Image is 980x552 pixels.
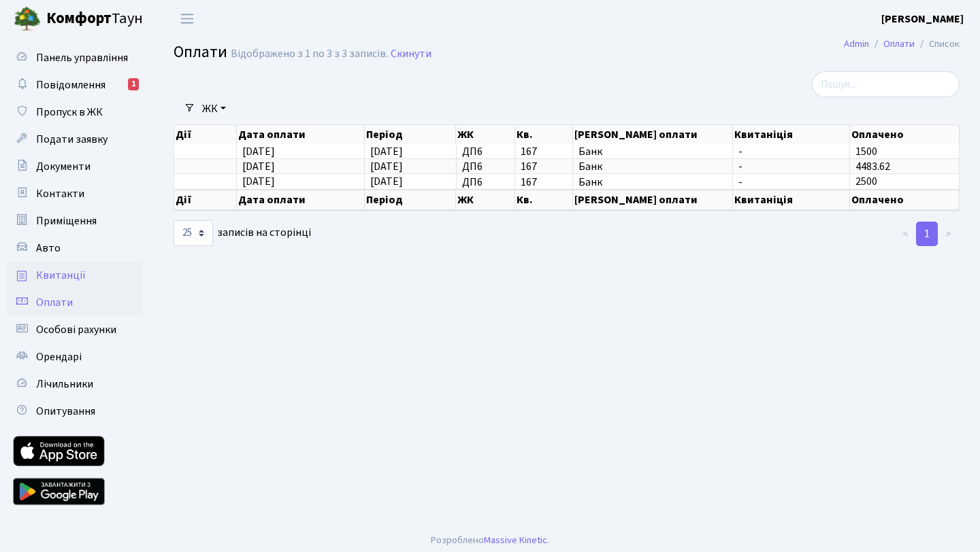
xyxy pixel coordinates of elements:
[36,77,105,92] span: Повідомлення
[823,30,980,58] nav: breadcrumb
[7,343,143,370] a: Орендарі
[231,48,388,61] div: Відображено з 1 по 3 з 3 записів.
[812,71,960,97] input: Пошук...
[237,190,365,210] th: Дата оплати
[733,190,850,210] th: Квитаніція
[7,207,143,235] a: Приміщення
[521,161,567,172] span: 167
[7,99,143,126] a: Пропуск в ЖК
[855,144,877,159] span: 1500
[242,159,275,174] span: [DATE]
[881,11,964,27] a: [PERSON_NAME]
[573,125,734,144] th: [PERSON_NAME] оплати
[7,71,143,99] a: Повідомлення1
[36,377,93,392] span: Лічильники
[916,222,938,246] a: 1
[370,175,403,190] span: [DATE]
[855,175,877,190] span: 2500
[844,37,869,51] a: Admin
[7,370,143,398] a: Лічильники
[456,125,514,144] th: ЖК
[391,48,431,61] a: Скинути
[365,125,456,144] th: Період
[515,125,573,144] th: Кв.
[733,125,850,144] th: Квитаніція
[36,349,82,364] span: Орендарі
[7,235,143,262] a: Авто
[46,7,143,31] span: Таун
[174,125,237,144] th: Дії
[36,132,108,147] span: Подати заявку
[462,161,509,172] span: ДП6
[515,190,573,210] th: Кв.
[7,262,143,289] a: Квитанції
[881,12,964,27] b: [PERSON_NAME]
[36,105,103,120] span: Пропуск в ЖК
[174,40,227,64] span: Оплати
[7,126,143,153] a: Подати заявку
[36,186,84,201] span: Контакти
[855,159,890,174] span: 4483.62
[365,190,456,210] th: Період
[578,146,728,157] span: Банк
[915,37,960,52] li: Список
[36,404,95,419] span: Опитування
[578,177,728,188] span: Банк
[237,125,365,144] th: Дата оплати
[7,316,143,343] a: Особові рахунки
[7,289,143,316] a: Оплати
[7,153,143,180] a: Документи
[738,146,844,157] span: -
[174,190,237,210] th: Дії
[174,220,213,246] select: записів на сторінці
[738,161,844,172] span: -
[128,78,139,90] div: 1
[850,125,960,144] th: Оплачено
[36,50,128,65] span: Панель управління
[36,295,73,310] span: Оплати
[242,175,275,190] span: [DATE]
[462,177,509,188] span: ДП6
[36,241,61,256] span: Авто
[521,177,567,188] span: 167
[370,144,403,159] span: [DATE]
[46,7,112,29] b: Комфорт
[573,190,734,210] th: [PERSON_NAME] оплати
[242,144,275,159] span: [DATE]
[174,220,311,246] label: записів на сторінці
[462,146,509,157] span: ДП6
[36,268,86,283] span: Квитанції
[14,5,41,33] img: logo.png
[578,161,728,172] span: Банк
[521,146,567,157] span: 167
[170,7,204,30] button: Переключити навігацію
[850,190,960,210] th: Оплачено
[36,159,91,174] span: Документи
[883,37,915,51] a: Оплати
[7,44,143,71] a: Панель управління
[370,159,403,174] span: [DATE]
[738,177,844,188] span: -
[456,190,514,210] th: ЖК
[7,180,143,207] a: Контакти
[484,533,547,547] a: Massive Kinetic
[36,213,97,228] span: Приміщення
[36,322,116,337] span: Особові рахунки
[197,97,231,120] a: ЖК
[7,398,143,425] a: Опитування
[431,533,549,548] div: Розроблено .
